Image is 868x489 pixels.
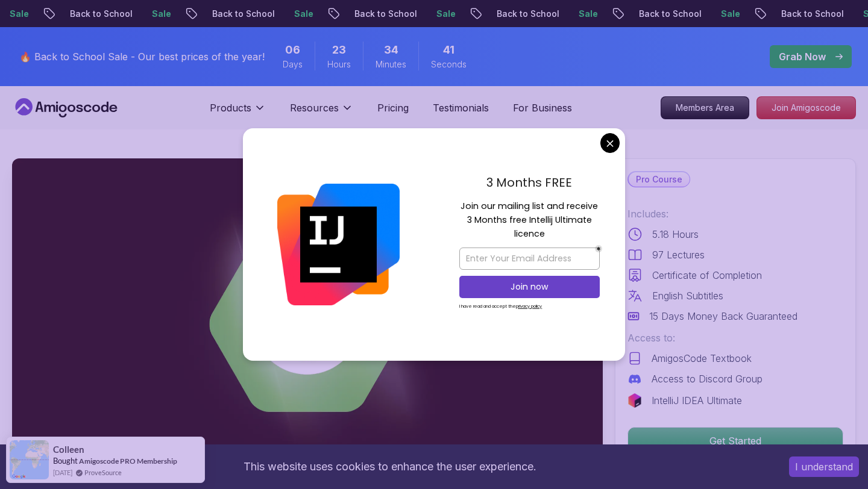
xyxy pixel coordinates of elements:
a: Join Amigoscode [756,96,856,119]
p: Access to Discord Group [652,372,763,386]
p: Back to School [60,8,142,20]
span: Colleen [53,444,84,455]
p: Resources [290,101,339,115]
a: Testimonials [433,101,489,115]
p: Sale [427,8,465,20]
p: Certificate of Completion [652,268,762,282]
button: Accept cookies [789,456,859,477]
span: Hours [327,58,351,70]
a: Pricing [377,101,409,115]
button: Resources [290,101,353,125]
a: ProveSource [84,467,122,478]
p: Back to School [772,8,854,20]
p: 15 Days Money Back Guaranteed [649,309,797,323]
p: Sale [142,8,181,20]
p: Sale [285,8,323,20]
p: Back to School [203,8,285,20]
p: Back to School [487,8,569,20]
span: Seconds [431,58,467,70]
span: 6 Days [285,42,300,58]
span: [DATE] [53,467,72,478]
p: Sale [711,8,750,20]
span: 23 Hours [332,42,346,58]
p: IntelliJ IDEA Ultimate [652,393,742,408]
a: Members Area [661,96,749,119]
p: Access to: [627,331,843,345]
a: Amigoscode PRO Membership [79,456,177,466]
img: jetbrains logo [627,393,642,408]
p: English Subtitles [652,288,723,303]
a: For Business [513,101,572,115]
p: Back to School [629,8,711,20]
p: Members Area [661,97,749,119]
p: 🔥 Back to School Sale - Our best prices of the year! [19,49,265,64]
p: Join Amigoscode [757,97,855,119]
span: Days [283,58,303,70]
span: Minutes [376,58,406,70]
span: Bought [53,456,78,466]
img: provesource social proof notification image [10,440,49,479]
span: 41 Seconds [443,42,454,58]
p: AmigosCode Textbook [652,351,752,366]
p: Sale [569,8,608,20]
p: Grab Now [779,49,826,64]
button: Get Started [627,427,843,455]
p: Back to School [345,8,427,20]
p: Includes: [627,207,843,221]
p: 5.18 Hours [652,227,699,241]
button: Products [210,101,266,125]
p: Products [210,101,251,115]
div: This website uses cookies to enhance the user experience. [9,453,771,480]
p: Get Started [628,428,843,454]
p: 97 Lectures [652,248,705,262]
span: 34 Minutes [384,42,398,58]
p: Pro Course [629,172,690,187]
